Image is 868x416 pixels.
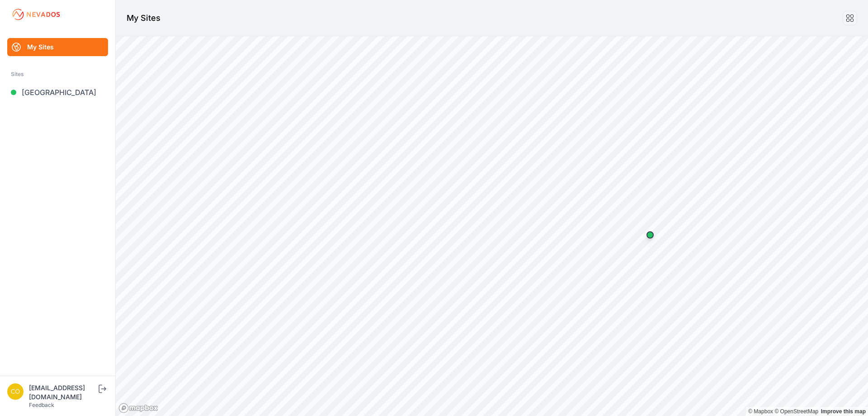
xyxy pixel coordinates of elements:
h1: My Sites [127,12,160,24]
div: Sites [11,69,104,80]
div: Map marker [641,226,659,244]
canvas: Map [116,36,868,416]
a: Mapbox [748,408,773,415]
div: [EMAIL_ADDRESS][DOMAIN_NAME] [29,383,97,402]
a: Mapbox logo [118,403,158,413]
a: Map feedback [821,408,866,415]
a: OpenStreetMap [774,408,818,415]
a: [GEOGRAPHIC_DATA] [7,83,108,101]
img: Nevados [11,7,61,22]
img: controlroomoperator@invenergy.com [7,383,24,400]
a: My Sites [7,38,108,56]
a: Feedback [29,402,54,408]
